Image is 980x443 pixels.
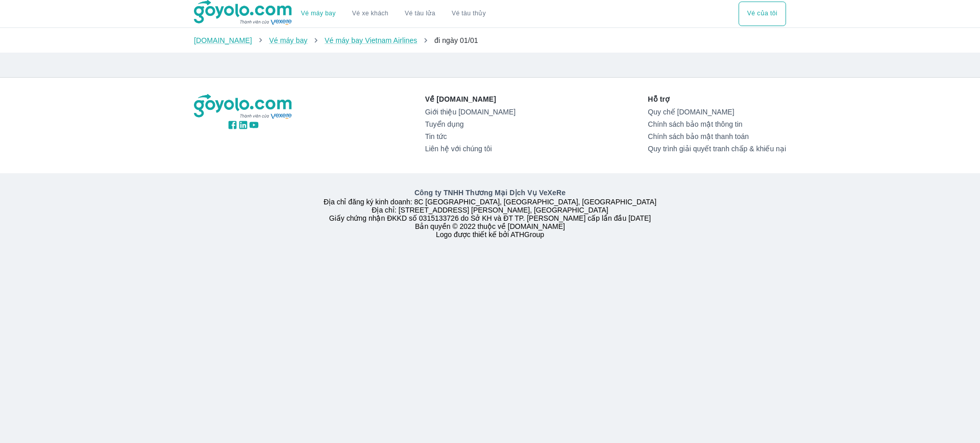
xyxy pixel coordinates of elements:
a: Chính sách bảo mật thanh toán [648,132,786,141]
span: đi ngày 01/01 [434,36,478,44]
a: Tin tức [425,132,516,141]
a: Vé tàu lửa [397,2,444,26]
img: logo [194,94,293,120]
a: Chính sách bảo mật thông tin [648,120,786,128]
p: Về [DOMAIN_NAME] [425,94,516,104]
div: choose transportation mode [293,2,494,26]
a: Vé máy bay [269,36,307,44]
a: Vé máy bay [301,10,336,17]
a: Vé xe khách [352,10,388,17]
a: Giới thiệu [DOMAIN_NAME] [425,108,516,116]
a: Vé máy bay Vietnam Airlines [325,36,418,44]
p: Công ty TNHH Thương Mại Dịch Vụ VeXeRe [196,188,784,198]
button: Vé của tôi [739,2,786,26]
a: Liên hệ với chúng tôi [425,145,516,153]
button: Vé tàu thủy [444,2,494,26]
a: Quy chế [DOMAIN_NAME] [648,108,786,116]
p: Hỗ trợ [648,94,786,104]
a: Quy trình giải quyết tranh chấp & khiếu nại [648,145,786,153]
a: [DOMAIN_NAME] [194,36,252,44]
nav: breadcrumb [194,35,786,45]
div: Địa chỉ đăng ký kinh doanh: 8C [GEOGRAPHIC_DATA], [GEOGRAPHIC_DATA], [GEOGRAPHIC_DATA] Địa chỉ: [... [188,188,792,239]
a: Tuyển dụng [425,120,516,128]
div: choose transportation mode [739,2,786,26]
